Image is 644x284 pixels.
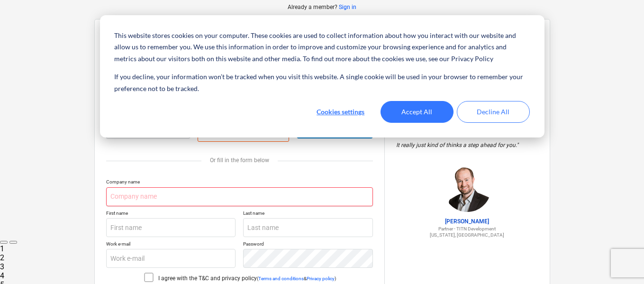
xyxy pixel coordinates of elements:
a: Terms and conditions [258,276,304,281]
p: Password [243,241,373,249]
p: ( & ) [257,275,336,282]
p: Work e-mail [106,241,236,249]
p: Partner - TITN Development [396,226,538,232]
div: Cookie banner [100,15,544,137]
p: I agree with the T&C and privacy policy [158,275,257,283]
p: This website stores cookies on your computer. These cookies are used to collect information about... [114,30,529,65]
a: Sign in [339,3,356,11]
p: [US_STATE], [GEOGRAPHIC_DATA] [396,232,538,238]
button: Accept All [381,101,454,123]
p: If you decline, your information won’t be tracked when you visit this website. A single cookie wi... [114,71,529,94]
a: Privacy policy [307,276,335,281]
input: Company name [106,187,373,206]
button: Decline All [457,101,530,123]
p: First name [106,210,236,218]
input: Last name [243,218,373,237]
img: Jordan Cohen [444,165,491,212]
p: [PERSON_NAME] [396,218,538,226]
input: Work e-mail [106,249,236,268]
div: Or fill in the form below [106,157,373,164]
p: Already a member? [288,3,339,11]
p: Last name [243,210,373,218]
input: First name [106,218,236,237]
button: Cookies settings [304,101,377,123]
p: Company name [106,179,373,187]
